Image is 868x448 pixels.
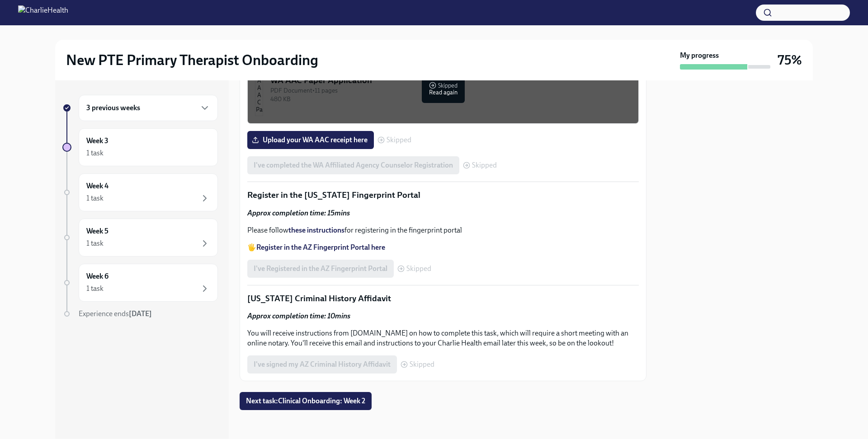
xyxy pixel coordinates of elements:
[255,62,263,116] img: WA AAC Paper Application
[270,86,631,95] div: PDF Document • 11 pages
[86,284,104,294] div: 1 task
[86,271,108,281] h6: Week 6
[129,309,152,318] strong: [DATE]
[240,392,372,410] button: Next task:Clinical Onboarding: Week 2
[86,136,108,146] h6: Week 3
[86,148,104,158] div: 1 task
[680,51,719,61] strong: My progress
[247,312,350,320] strong: Approx completion time: 10mins
[472,162,497,169] span: Skipped
[247,328,639,348] p: You will receive instructions from [DOMAIN_NAME] on how to complete this task, which will require...
[66,51,318,69] h2: New PTE Primary Therapist Onboarding
[247,54,639,124] button: WA AAC Paper ApplicationPDF Document•11 pages480 KBSkippedRead again
[247,131,374,149] label: Upload your WA AAC receipt here
[62,128,218,166] a: Week 31 task
[62,264,218,302] a: Week 61 task
[86,226,108,236] h6: Week 5
[247,243,639,252] p: 🖐️
[387,136,411,144] span: Skipped
[247,189,639,201] p: Register in the [US_STATE] Fingerprint Portal
[270,95,631,103] div: 480 KB
[247,225,639,235] p: Please follow for registering in the fingerprint portal
[246,397,365,406] span: Next task : Clinical Onboarding: Week 2
[247,293,639,304] p: [US_STATE] Criminal History Affidavit
[254,135,368,145] span: Upload your WA AAC receipt here
[62,219,218,257] a: Week 51 task
[778,52,802,68] h3: 75%
[79,309,152,318] span: Experience ends
[86,238,104,248] div: 1 task
[256,243,385,252] a: Register in the AZ Fingerprint Portal here
[86,103,140,113] h6: 3 previous weeks
[62,173,218,211] a: Week 41 task
[410,361,434,368] span: Skipped
[18,5,68,20] img: CharlieHealth
[406,265,431,272] span: Skipped
[86,181,108,191] h6: Week 4
[86,193,104,203] div: 1 task
[288,226,344,234] a: these instructions
[79,95,218,121] div: 3 previous weeks
[247,209,350,217] strong: Approx completion time: 15mins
